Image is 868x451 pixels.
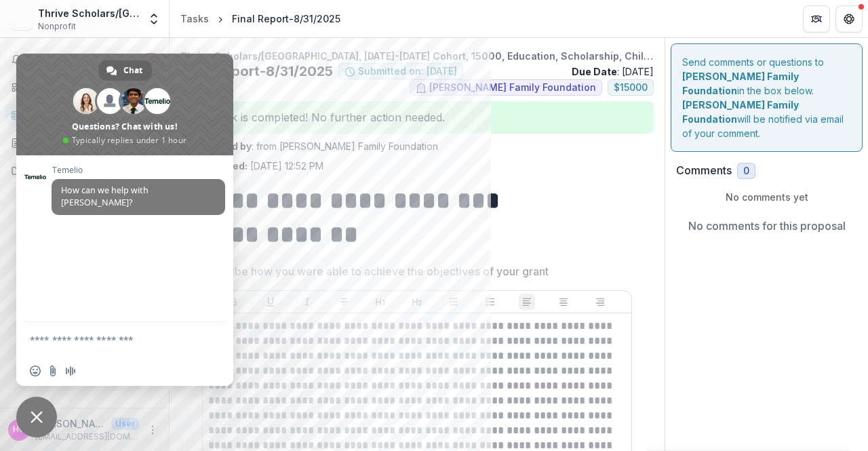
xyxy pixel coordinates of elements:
[38,20,76,33] span: Nonprofit
[30,322,193,356] textarea: Compose your message...
[144,422,161,438] button: More
[671,43,863,152] div: Send comments or questions to in the box below. will be notified via email of your comment.
[61,184,149,208] span: How can we help with [PERSON_NAME]?
[11,8,33,30] img: Thrive Scholars/Jacksonville
[16,397,57,437] a: Close chat
[38,6,139,20] div: Thrive Scholars/[GEOGRAPHIC_DATA]
[111,418,139,430] p: User
[519,294,535,310] button: Align Left
[614,82,648,94] span: $ 15000
[572,66,617,77] strong: Due Date
[175,9,346,28] nav: breadcrumb
[358,66,457,77] span: Submitted on: [DATE]
[47,366,58,376] span: Send a file
[372,294,389,310] button: Heading 1
[429,82,596,94] span: [PERSON_NAME] Family Foundation
[5,49,163,71] button: Notifications1
[180,49,654,63] p: Thrive Scholars/[GEOGRAPHIC_DATA], [DATE]-[DATE] Cohort, 15000, Education, Scholarship, Children ...
[743,165,749,177] span: 0
[144,53,158,66] span: 1
[180,63,333,79] h2: Final Report-8/31/2025
[52,165,225,175] span: Temelio
[191,159,323,173] p: [DATE] 12:52 PM
[688,218,846,234] p: No comments for this proposal
[98,60,152,81] a: Chat
[123,60,142,81] span: Chat
[5,159,163,182] a: Documents
[35,431,139,443] p: [EMAIL_ADDRESS][DOMAIN_NAME]
[682,99,799,125] strong: [PERSON_NAME] Family Foundation
[676,190,857,204] p: No comments yet
[835,5,863,33] button: Get Help
[65,366,76,376] span: Audio message
[682,71,799,96] strong: [PERSON_NAME] Family Foundation
[803,5,830,33] button: Partners
[180,101,654,134] div: Task is completed! No further action needed.
[572,64,654,79] p: : [DATE]
[144,5,163,33] button: Open entity switcher
[336,294,352,310] button: Strike
[5,76,163,98] a: Dashboard
[191,139,643,153] p: : from [PERSON_NAME] Family Foundation
[35,416,106,431] p: [PERSON_NAME]
[180,12,209,26] div: Tasks
[482,294,498,310] button: Ordered List
[175,9,214,28] a: Tasks
[592,294,608,310] button: Align Right
[409,294,425,310] button: Heading 2
[446,294,462,310] button: Bullet List
[262,294,279,310] button: Underline
[555,294,572,310] button: Align Center
[226,294,242,310] button: Bold
[13,425,26,434] div: Hannah Oberholtzer
[202,263,549,279] p: Describe how you were able to achieve the objectives of your grant
[299,294,315,310] button: Italicize
[30,366,41,376] span: Insert an emoji
[232,12,340,26] div: Final Report-8/31/2025
[5,132,163,154] a: Proposals
[5,104,163,126] a: Tasks
[676,164,732,177] h2: Comments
